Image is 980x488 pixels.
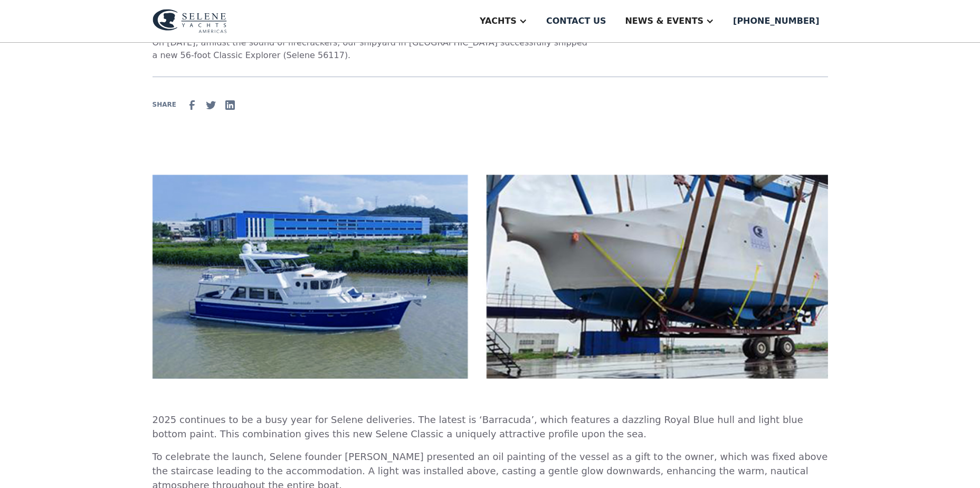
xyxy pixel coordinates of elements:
[224,99,236,111] img: Linkedin
[153,36,592,62] p: On [DATE], amidst the sound of firecrackers, our shipyard in [GEOGRAPHIC_DATA] successfully shipp...
[153,175,828,379] img: ‘Barracuda’ (New Selene 56 Classic) Takes to the Sea
[546,15,606,27] div: Contact us
[153,9,227,33] img: logo
[625,15,703,27] div: News & EVENTS
[480,15,517,27] div: Yachts
[186,99,198,111] img: facebook
[153,100,176,109] div: SHARE
[205,99,217,111] img: Twitter
[153,412,828,441] p: 2025 continues to be a busy year for Selene deliveries. The latest is ‘Barracuda’, which features...
[733,15,819,27] div: [PHONE_NUMBER]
